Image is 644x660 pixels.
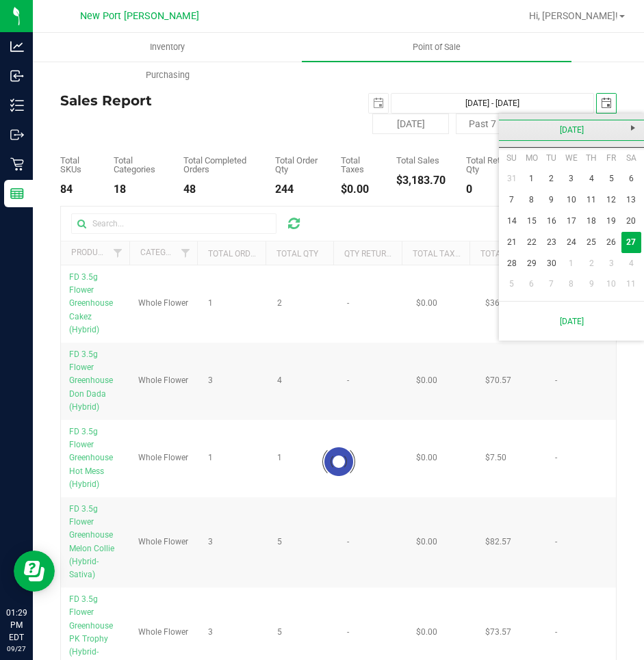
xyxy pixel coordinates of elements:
[621,211,641,232] a: 20
[623,117,644,138] a: Next
[114,156,163,174] div: Total Categories
[60,156,93,174] div: Total SKUs
[10,128,24,142] inline-svg: Outbound
[6,607,27,644] p: 01:29 PM EDT
[521,189,541,211] a: 8
[60,93,339,108] h4: Sales Report
[183,184,255,195] div: 48
[602,148,621,168] th: Friday
[541,253,561,274] a: 30
[10,157,24,171] inline-svg: Retail
[33,33,302,62] a: Inventory
[561,211,581,232] a: 17
[131,41,203,53] span: Inventory
[602,253,621,274] a: 3
[10,98,24,112] inline-svg: Inventory
[394,41,479,53] span: Point of Sale
[541,211,561,232] a: 16
[127,69,208,81] span: Purchasing
[582,232,602,253] a: 25
[561,253,581,274] a: 1
[521,211,541,232] a: 15
[602,168,621,189] a: 5
[561,148,581,168] th: Wednesday
[602,189,621,211] a: 12
[621,168,641,189] a: 6
[506,307,636,335] a: [DATE]
[602,232,621,253] a: 26
[10,40,24,53] inline-svg: Analytics
[396,175,446,186] div: $3,183.70
[341,156,376,174] div: Total Taxes
[10,187,24,200] inline-svg: Reports
[541,232,561,253] a: 23
[369,94,388,113] span: select
[582,148,602,168] th: Thursday
[521,232,541,253] a: 22
[60,184,93,195] div: 84
[456,114,532,134] button: Past 7 Days
[502,232,521,253] a: 21
[502,211,521,232] a: 14
[561,168,581,189] a: 3
[521,148,541,168] th: Monday
[502,148,521,168] th: Sunday
[582,253,602,274] a: 2
[582,274,602,295] a: 9
[396,156,446,165] div: Total Sales
[582,189,602,211] a: 11
[561,274,581,295] a: 8
[14,551,55,592] iframe: Resource center
[275,156,320,174] div: Total Order Qty
[275,184,320,195] div: 244
[621,189,641,211] a: 13
[621,232,641,253] a: 27
[621,253,641,274] a: 4
[521,253,541,274] a: 29
[621,232,641,253] td: Current focused date is Saturday, September 27, 2025
[502,189,521,211] a: 7
[597,94,616,113] span: select
[541,168,561,189] a: 2
[302,33,571,62] a: Point of Sale
[541,274,561,295] a: 7
[499,117,520,138] a: Previous
[183,156,255,174] div: Total Completed Orders
[372,114,449,134] button: [DATE]
[561,189,581,211] a: 10
[6,644,27,654] p: 09/27
[602,274,621,295] a: 10
[502,253,521,274] a: 28
[621,274,641,295] a: 11
[582,168,602,189] a: 4
[466,184,514,195] div: 0
[10,69,24,83] inline-svg: Inbound
[529,10,618,21] span: Hi, [PERSON_NAME]!
[541,189,561,211] a: 9
[341,184,376,195] div: $0.00
[541,148,561,168] th: Tuesday
[466,156,514,174] div: Total Return Qty
[602,211,621,232] a: 19
[502,168,521,189] a: 31
[80,10,199,22] span: New Port [PERSON_NAME]
[561,232,581,253] a: 24
[114,184,163,195] div: 18
[621,148,641,168] th: Saturday
[502,274,521,295] a: 5
[521,274,541,295] a: 6
[582,211,602,232] a: 18
[33,61,302,90] a: Purchasing
[521,168,541,189] a: 1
